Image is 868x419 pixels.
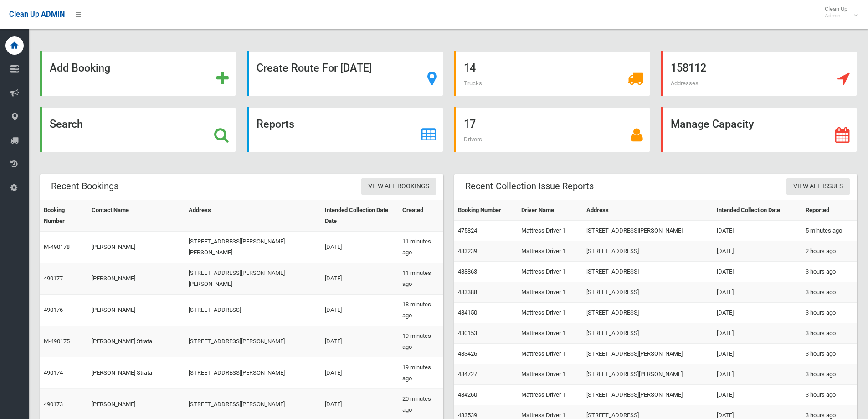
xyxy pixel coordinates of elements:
td: Mattress Driver 1 [518,303,582,323]
a: Reports [247,107,443,152]
td: [STREET_ADDRESS][PERSON_NAME] [583,364,713,385]
td: [DATE] [713,303,802,323]
td: [PERSON_NAME] [88,263,185,295]
td: Mattress Driver 1 [518,344,582,364]
td: [STREET_ADDRESS][PERSON_NAME] [185,326,321,357]
span: Trucks [464,80,482,87]
span: Drivers [464,136,482,143]
header: Recent Collection Issue Reports [454,177,605,195]
td: Mattress Driver 1 [518,323,582,344]
td: 3 hours ago [802,344,857,364]
a: 483388 [458,289,477,295]
a: 158112 Addresses [661,51,857,96]
td: [DATE] [713,221,802,241]
a: 490174 [44,369,63,376]
td: Mattress Driver 1 [518,282,582,303]
a: 490177 [44,275,63,282]
th: Driver Name [518,200,582,221]
a: 483539 [458,412,477,419]
a: 488863 [458,268,477,275]
td: 19 minutes ago [399,357,443,389]
td: 2 hours ago [802,241,857,262]
td: 5 minutes ago [802,221,857,241]
td: [STREET_ADDRESS] [583,303,713,323]
th: Address [185,200,321,232]
td: [STREET_ADDRESS][PERSON_NAME] [583,344,713,364]
span: Addresses [671,80,699,87]
td: [DATE] [321,263,399,295]
td: [DATE] [713,364,802,385]
th: Created [399,200,443,232]
td: [STREET_ADDRESS] [583,282,713,303]
td: [STREET_ADDRESS][PERSON_NAME][PERSON_NAME] [185,232,321,263]
td: 3 hours ago [802,282,857,303]
a: View All Issues [786,178,850,195]
td: [DATE] [713,323,802,344]
a: 484727 [458,371,477,378]
th: Reported [802,200,857,221]
td: [DATE] [713,282,802,303]
strong: Add Booking [50,62,110,74]
th: Booking Number [40,200,88,232]
td: Mattress Driver 1 [518,364,582,385]
th: Booking Number [454,200,518,221]
td: [DATE] [713,385,802,405]
a: 490173 [44,401,63,408]
strong: Manage Capacity [671,118,754,130]
td: 3 hours ago [802,303,857,323]
td: 11 minutes ago [399,263,443,295]
a: 490176 [44,306,63,313]
td: Mattress Driver 1 [518,221,582,241]
strong: Create Route For [DATE] [257,62,372,74]
a: Create Route For [DATE] [247,51,443,96]
td: [STREET_ADDRESS] [583,262,713,282]
td: [PERSON_NAME] [88,232,185,263]
td: 3 hours ago [802,385,857,405]
td: [STREET_ADDRESS][PERSON_NAME] [583,385,713,405]
td: 18 minutes ago [399,295,443,326]
td: [DATE] [321,357,399,389]
td: 19 minutes ago [399,326,443,357]
span: Clean Up [820,5,857,19]
a: Manage Capacity [661,107,857,152]
th: Intended Collection Date [713,200,802,221]
td: [PERSON_NAME] [88,295,185,326]
td: [STREET_ADDRESS][PERSON_NAME] [185,357,321,389]
a: View All Bookings [361,178,436,195]
td: [DATE] [321,295,399,326]
th: Contact Name [88,200,185,232]
td: [DATE] [321,232,399,263]
td: [DATE] [321,326,399,357]
td: 3 hours ago [802,323,857,344]
strong: 17 [464,118,476,130]
a: 14 Trucks [454,51,650,96]
td: [STREET_ADDRESS] [185,295,321,326]
td: [PERSON_NAME] Strata [88,357,185,389]
span: Clean Up ADMIN [9,10,65,19]
td: Mattress Driver 1 [518,262,582,282]
td: [STREET_ADDRESS][PERSON_NAME][PERSON_NAME] [185,263,321,295]
td: [DATE] [713,262,802,282]
td: [DATE] [713,241,802,262]
a: 483239 [458,248,477,254]
td: Mattress Driver 1 [518,385,582,405]
strong: Reports [257,118,294,130]
a: 17 Drivers [454,107,650,152]
td: [STREET_ADDRESS] [583,323,713,344]
a: Add Booking [40,51,236,96]
td: 3 hours ago [802,364,857,385]
td: 11 minutes ago [399,232,443,263]
td: [STREET_ADDRESS][PERSON_NAME] [583,221,713,241]
header: Recent Bookings [40,177,129,195]
a: 475824 [458,227,477,234]
strong: Search [50,118,83,130]
td: [PERSON_NAME] Strata [88,326,185,357]
a: Search [40,107,236,152]
th: Intended Collection Date Date [321,200,399,232]
a: M-490178 [44,243,70,250]
a: 430153 [458,330,477,336]
a: 484260 [458,391,477,398]
small: Admin [825,12,847,19]
a: M-490175 [44,338,70,345]
a: 483426 [458,350,477,357]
